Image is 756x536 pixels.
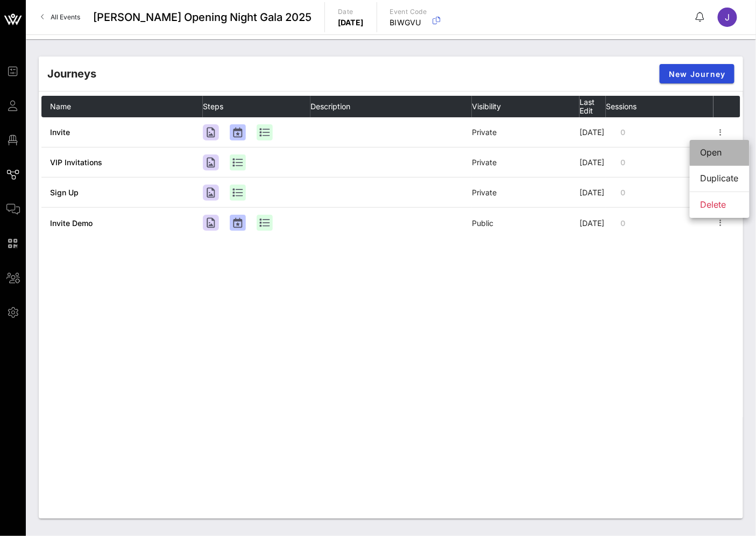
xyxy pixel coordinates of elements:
a: Invite [50,128,70,137]
span: Visibility [472,102,501,111]
div: Open [701,147,739,158]
a: Sign Up [50,188,79,197]
span: Last Edit [580,97,595,115]
div: Duplicate [701,173,739,184]
span: Private [472,188,497,197]
a: Invite Demo [50,218,93,228]
th: Last Edit: Not sorted. Activate to sort ascending. [580,96,606,117]
span: Steps [203,102,223,111]
span: J [725,12,730,23]
p: [DATE] [338,17,364,28]
span: [DATE] [580,188,604,197]
div: Delete [701,200,739,210]
a: All Events [34,9,87,26]
div: Journeys [47,66,96,82]
span: [DATE] [580,158,604,167]
span: Public [472,218,493,228]
span: All Events [51,13,80,21]
span: Private [472,128,497,137]
th: Steps [203,96,310,117]
span: Name [50,102,71,111]
th: Description: Not sorted. Activate to sort ascending. [310,96,472,117]
span: Description [310,102,350,111]
span: Sessions [606,102,637,111]
span: [DATE] [580,218,604,228]
button: New Journey [660,64,734,83]
p: Date [338,6,364,17]
span: [PERSON_NAME] Opening Night Gala 2025 [93,9,312,25]
p: BIWGVU [390,17,427,28]
th: Visibility: Not sorted. Activate to sort ascending. [472,96,580,117]
div: J [718,8,737,27]
span: [DATE] [580,128,604,137]
th: Name: Not sorted. Activate to sort ascending. [41,96,203,117]
span: New Journey [668,69,726,79]
a: VIP Invitations [50,158,102,167]
th: Sessions: Not sorted. Activate to sort ascending. [606,96,713,117]
span: Private [472,158,497,167]
p: Event Code [390,6,427,17]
